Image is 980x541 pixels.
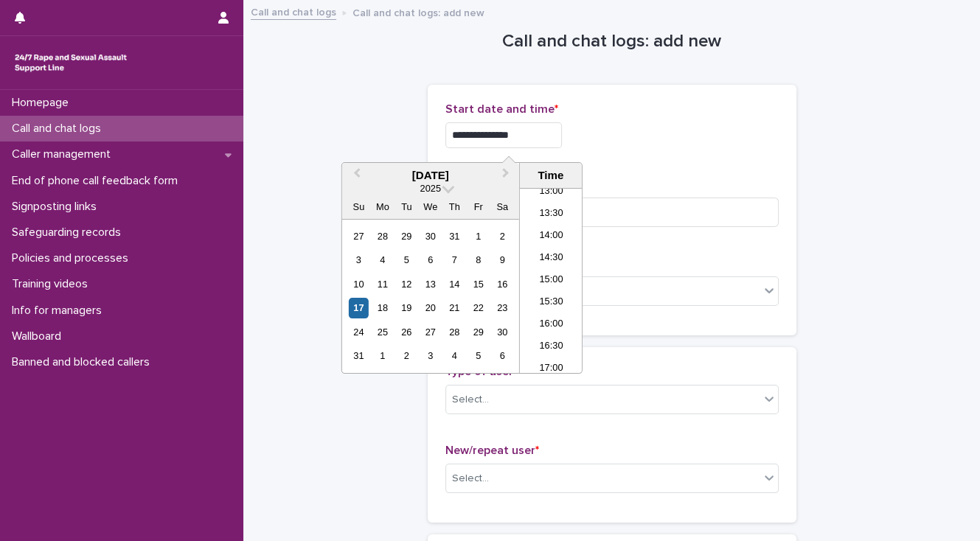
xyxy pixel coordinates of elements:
[468,197,488,217] div: Fr
[468,226,488,246] div: Choose Friday, August 1st, 2025
[520,314,583,336] li: 16:00
[6,226,133,240] p: Safeguarding records
[349,226,369,246] div: Choose Sunday, July 27th, 2025
[428,31,796,52] h1: Call and chat logs: add new
[520,336,583,358] li: 16:30
[251,3,336,20] a: Call and chat logs
[12,48,130,77] img: rhQMoQhaT3yELyF149Cw
[445,366,517,377] span: Type of user
[493,322,512,342] div: Choose Saturday, August 30th, 2025
[420,250,440,270] div: Choose Wednesday, August 6th, 2025
[493,274,512,294] div: Choose Saturday, August 16th, 2025
[344,164,367,188] button: Previous Month
[397,197,417,217] div: Tu
[468,322,488,342] div: Choose Friday, August 29th, 2025
[349,298,369,318] div: Choose Sunday, August 17th, 2025
[445,250,465,270] div: Choose Thursday, August 7th, 2025
[372,226,392,246] div: Choose Monday, July 28th, 2025
[468,274,488,294] div: Choose Friday, August 15th, 2025
[420,274,440,294] div: Choose Wednesday, August 13th, 2025
[445,197,465,217] div: Th
[520,226,583,248] li: 14:00
[420,226,440,246] div: Choose Wednesday, July 30th, 2025
[520,181,583,203] li: 13:00
[420,298,440,318] div: Choose Wednesday, August 20th, 2025
[493,197,512,217] div: Sa
[445,444,539,456] span: New/repeat user
[372,298,392,318] div: Choose Monday, August 18th, 2025
[445,322,465,342] div: Choose Thursday, August 28th, 2025
[452,471,489,486] div: Select...
[349,274,369,294] div: Choose Sunday, August 10th, 2025
[452,392,489,408] div: Select...
[397,250,417,270] div: Choose Tuesday, August 5th, 2025
[445,274,465,294] div: Choose Thursday, August 14th, 2025
[420,197,440,217] div: We
[372,346,392,366] div: Choose Monday, September 1st, 2025
[347,224,514,368] div: month 2025-08
[420,183,441,194] span: 2025
[397,274,417,294] div: Choose Tuesday, August 12th, 2025
[445,346,465,366] div: Choose Thursday, September 4th, 2025
[493,226,512,246] div: Choose Saturday, August 2nd, 2025
[520,358,583,380] li: 17:00
[397,322,417,342] div: Choose Tuesday, August 26th, 2025
[420,346,440,366] div: Choose Wednesday, September 3rd, 2025
[420,322,440,342] div: Choose Wednesday, August 27th, 2025
[493,346,512,366] div: Choose Saturday, September 6th, 2025
[520,248,583,270] li: 14:30
[6,200,108,214] p: Signposting links
[372,250,392,270] div: Choose Monday, August 4th, 2025
[520,203,583,226] li: 13:30
[6,96,80,110] p: Homepage
[496,164,519,188] button: Next Month
[397,346,417,366] div: Choose Tuesday, September 2nd, 2025
[445,298,465,318] div: Choose Thursday, August 21st, 2025
[468,250,488,270] div: Choose Friday, August 8th, 2025
[6,251,140,265] p: Policies and processes
[445,226,465,246] div: Choose Thursday, July 31st, 2025
[372,197,392,217] div: Mo
[520,270,583,292] li: 15:00
[349,197,369,217] div: Su
[6,329,73,343] p: Wallboard
[520,292,583,314] li: 15:30
[342,169,519,182] div: [DATE]
[372,274,392,294] div: Choose Monday, August 11th, 2025
[524,169,578,182] div: Time
[6,355,161,369] p: Banned and blocked callers
[493,250,512,270] div: Choose Saturday, August 9th, 2025
[6,277,100,291] p: Training videos
[493,298,512,318] div: Choose Saturday, August 23rd, 2025
[6,122,113,136] p: Call and chat logs
[349,346,369,366] div: Choose Sunday, August 31st, 2025
[349,322,369,342] div: Choose Sunday, August 24th, 2025
[468,346,488,366] div: Choose Friday, September 5th, 2025
[397,226,417,246] div: Choose Tuesday, July 29th, 2025
[349,250,369,270] div: Choose Sunday, August 3rd, 2025
[6,174,190,188] p: End of phone call feedback form
[468,298,488,318] div: Choose Friday, August 22nd, 2025
[445,103,558,115] span: Start date and time
[6,147,122,161] p: Caller management
[6,304,114,318] p: Info for managers
[372,322,392,342] div: Choose Monday, August 25th, 2025
[352,4,484,20] p: Call and chat logs: add new
[397,298,417,318] div: Choose Tuesday, August 19th, 2025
